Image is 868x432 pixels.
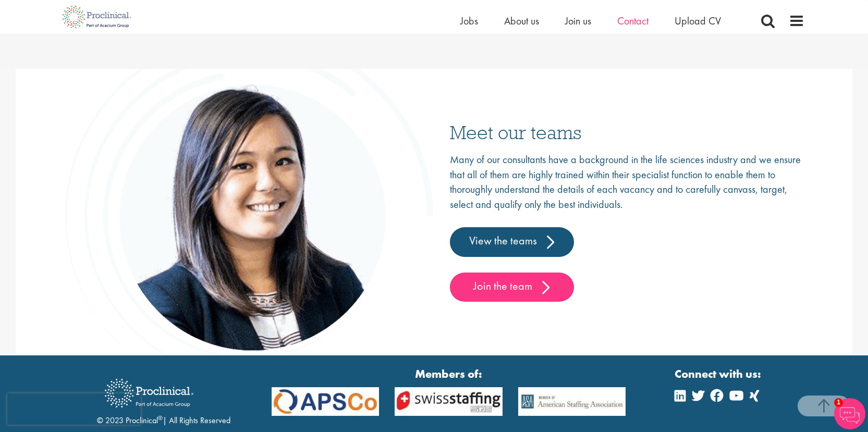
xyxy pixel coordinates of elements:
a: Join the team [450,273,574,302]
a: Upload CV [675,14,721,28]
iframe: reCAPTCHA [7,393,141,425]
a: Join us [565,14,591,28]
div: Many of our consultants have a background in the life sciences industry and we ensure that all of... [450,152,804,302]
img: APSCo [387,387,510,416]
a: View the teams [450,227,574,256]
img: APSCo [264,387,387,416]
strong: Members of: [272,366,626,382]
img: Proclinical Recruitment [97,372,201,415]
a: About us [504,14,539,28]
h3: Meet our teams [450,122,804,142]
a: Jobs [460,14,478,28]
div: © 2023 Proclinical | All Rights Reserved [97,371,230,427]
sup: ® [158,414,163,422]
img: people [64,32,434,378]
a: Contact [617,14,649,28]
strong: Connect with us: [675,366,763,382]
img: APSCo [510,387,634,416]
img: Chatbot [834,398,865,429]
span: 1 [834,398,843,407]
